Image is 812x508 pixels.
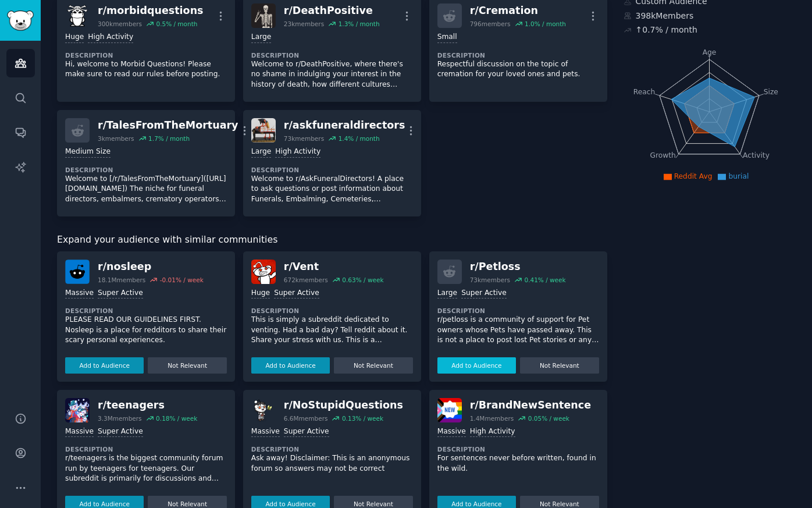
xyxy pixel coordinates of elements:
[98,398,197,413] div: r/ teenagers
[284,260,384,274] div: r/ Vent
[470,414,514,422] div: 1.4M members
[275,147,320,158] div: High Activity
[743,151,770,159] tspan: Activity
[251,166,413,174] dt: Description
[65,288,94,299] div: Massive
[470,260,566,274] div: r/ Petloss
[284,427,329,438] div: Super Active
[65,315,227,346] p: PLEASE READ OUR GUIDELINES FIRST. Nosleep is a place for redditors to share their scary personal ...
[98,288,143,299] div: Super Active
[251,398,276,422] img: NoStupidQuestions
[528,414,569,422] div: 0.05 % / week
[339,134,380,143] div: 1.4 % / month
[274,288,319,299] div: Super Active
[148,134,190,143] div: 1.7 % / month
[98,276,145,284] div: 18.1M members
[437,32,457,43] div: Small
[650,151,675,159] tspan: Growth
[65,453,227,484] p: r/teenagers is the biggest community forum run by teenagers for teenagers. Our subreddit is prima...
[98,20,142,28] div: 300k members
[342,276,383,284] div: 0.63 % / week
[98,427,143,438] div: Super Active
[65,147,111,158] div: Medium Size
[437,398,462,422] img: BrandNewSentence
[470,276,510,284] div: 73k members
[65,427,94,438] div: Massive
[251,3,276,28] img: DeathPositive
[284,276,328,284] div: 672k members
[156,20,197,28] div: 0.5 % / month
[98,414,142,422] div: 3.3M members
[633,87,655,95] tspan: Reach
[251,260,276,284] img: Vent
[524,276,565,284] div: 0.41 % / week
[251,288,270,299] div: Huge
[251,147,271,158] div: Large
[57,110,235,216] a: r/TalesFromTheMortuary3kmembers1.7% / monthMedium SizeDescriptionWelcome to [/r/TalesFromTheMortu...
[334,357,412,374] button: Not Relevant
[437,51,599,59] dt: Description
[88,32,133,43] div: High Activity
[7,10,34,31] img: GummySearch logo
[437,453,599,474] p: For sentences never before written, found in the wild.
[65,260,90,284] img: nosleep
[65,445,227,453] dt: Description
[520,357,599,374] button: Not Relevant
[470,20,511,28] div: 796 members
[57,233,277,247] span: Expand your audience with similar communities
[437,427,466,438] div: Massive
[65,3,90,28] img: morbidquestions
[251,59,413,90] p: Welcome to r/DeathPositive, where there's no shame in indulging your interest in the history of d...
[65,166,227,174] dt: Description
[437,445,599,453] dt: Description
[65,307,227,315] dt: Description
[437,59,599,80] p: Respectful discussion on the topic of cremation for your loved ones and pets.
[674,172,713,180] span: Reddit Avg
[437,315,599,346] p: r/petloss is a community of support for Pet owners whose Pets have passed away. This is not a pla...
[243,110,421,216] a: askfuneraldirectorsr/askfuneraldirectors73kmembers1.4% / monthLargeHigh ActivityDescriptionWelcom...
[251,453,413,474] p: Ask away! Disclaimer: This is an anonymous forum so answers may not be correct
[160,276,204,284] div: -0.01 % / week
[284,134,324,143] div: 73k members
[148,357,226,374] button: Not Relevant
[461,288,507,299] div: Super Active
[342,414,383,422] div: 0.13 % / week
[470,398,591,413] div: r/ BrandNewSentence
[284,20,324,28] div: 23k members
[251,118,276,143] img: askfuneraldirectors
[437,288,457,299] div: Large
[437,357,516,374] button: Add to Audience
[65,59,227,80] p: Hi, welcome to Morbid Questions! Please make sure to read our rules before posting.
[251,32,271,43] div: Large
[251,427,280,438] div: Massive
[251,445,413,453] dt: Description
[251,315,413,346] p: This is simply a subreddit dedicated to venting. Had a bad day? Tell reddit about it. Share your ...
[65,357,144,374] button: Add to Audience
[728,172,749,180] span: burial
[284,118,405,133] div: r/ askfuneraldirectors
[763,87,778,95] tspan: Size
[65,51,227,59] dt: Description
[525,20,566,28] div: 1.0 % / month
[284,3,380,18] div: r/ DeathPositive
[98,118,238,133] div: r/ TalesFromTheMortuary
[251,357,330,374] button: Add to Audience
[251,51,413,59] dt: Description
[65,174,227,205] p: Welcome to [/r/TalesFromTheMortuary]([URL][DOMAIN_NAME]) The niche for funeral directors, embalme...
[98,260,204,274] div: r/ nosleep
[624,10,796,22] div: 398k Members
[702,48,716,56] tspan: Age
[98,3,204,18] div: r/ morbidquestions
[251,174,413,205] p: Welcome to r/AskFuneralDirectors! A place to ask questions or post information about Funerals, Em...
[339,20,380,28] div: 1.3 % / month
[251,307,413,315] dt: Description
[470,3,566,18] div: r/ Cremation
[65,32,84,43] div: Huge
[156,414,197,422] div: 0.18 % / week
[284,398,403,413] div: r/ NoStupidQuestions
[284,414,328,422] div: 6.6M members
[636,24,697,36] div: ↑ 0.7 % / month
[437,307,599,315] dt: Description
[98,134,134,143] div: 3k members
[470,427,515,438] div: High Activity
